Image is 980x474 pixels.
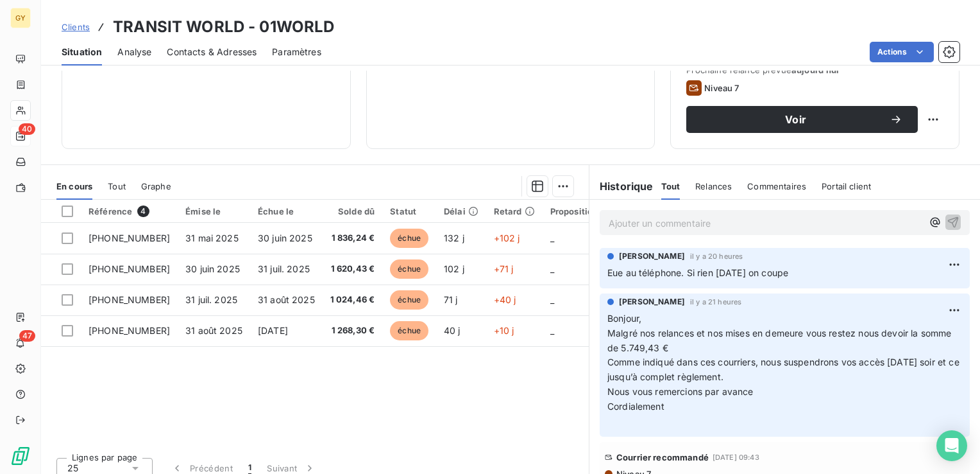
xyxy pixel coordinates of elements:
span: 30 juin 2025 [258,233,312,243]
span: [PHONE_NUMBER] [89,263,170,274]
span: Niveau 7 [704,83,739,93]
span: +71 j [494,263,514,274]
span: Situation [62,46,102,58]
span: 4 [137,206,149,217]
span: 1 268,30 € [330,324,375,337]
button: Actions [870,42,934,62]
span: 40 j [444,325,460,336]
span: +102 j [494,233,520,243]
div: Proposition prelevement [550,206,654,216]
span: 102 j [444,263,464,274]
span: Nous vous remercions par avance [607,386,754,397]
span: +10 j [494,325,514,336]
span: Malgré nos relances et nos mises en demeure vous restez nous devoir la somme de 5.749,43 € [607,328,954,353]
span: Courrier recommandé [616,452,709,462]
span: Eue au téléphone. Si rien [DATE] on coupe [607,267,788,278]
div: Référence [89,206,170,217]
div: Délai [444,206,478,216]
span: échue [390,259,428,279]
span: 71 j [444,294,458,305]
span: 31 juil. 2025 [258,263,310,274]
div: Retard [494,206,535,216]
div: Statut [390,206,428,216]
span: _ [550,263,554,274]
span: 40 [19,123,35,135]
span: Paramètres [272,46,321,58]
span: [DATE] 09:43 [713,453,759,461]
div: Solde dû [330,206,375,216]
span: Relances [695,181,732,191]
span: 30 juin 2025 [185,263,240,274]
span: +40 j [494,294,516,305]
h6: Historique [589,179,654,194]
div: GY [10,8,31,28]
span: Contacts & Adresses [167,46,257,58]
span: [PHONE_NUMBER] [89,294,170,305]
div: Émise le [185,206,242,216]
span: Commentaires [747,181,806,191]
span: échue [390,229,428,248]
a: Clients [62,21,90,33]
span: Tout [108,181,126,191]
span: [PERSON_NAME] [619,250,685,262]
span: Clients [62,22,90,32]
span: [DATE] [258,325,288,336]
span: échue [390,321,428,340]
span: 31 juil. 2025 [185,294,237,305]
span: Graphe [141,181,171,191]
span: En cours [56,181,92,191]
span: [PHONE_NUMBER] [89,325,170,336]
span: [PERSON_NAME] [619,296,685,308]
span: 31 août 2025 [258,294,315,305]
span: _ [550,233,554,243]
span: Bonjour, [607,313,641,324]
span: échue [390,290,428,310]
span: Portail client [822,181,871,191]
span: 31 août 2025 [185,325,242,336]
span: 47 [19,330,35,342]
span: 132 j [444,233,464,243]
span: 1 024,46 € [330,294,375,306]
img: Logo LeanPay [10,446,31,466]
span: [PHONE_NUMBER] [89,233,170,243]
span: Cordialement [607,401,664,412]
div: Échue le [258,206,315,216]
span: il y a 21 heures [690,298,741,306]
div: Open Intercom Messenger [936,430,967,461]
span: _ [550,294,554,305]
span: 1 836,24 € [330,232,375,245]
span: Analyse [117,46,151,58]
span: 1 620,43 € [330,263,375,276]
span: il y a 20 heures [690,252,743,260]
h3: TRANSIT WORLD - 01WORLD [113,15,334,39]
span: Tout [661,181,680,191]
span: 31 mai 2025 [185,233,239,243]
span: Comme indiqué dans ces courriers, nous suspendrons vos accès [DATE] soir et ce jusqu’à complet rè... [607,356,962,382]
span: Voir [702,114,890,125]
span: _ [550,325,554,336]
button: Voir [686,106,918,133]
